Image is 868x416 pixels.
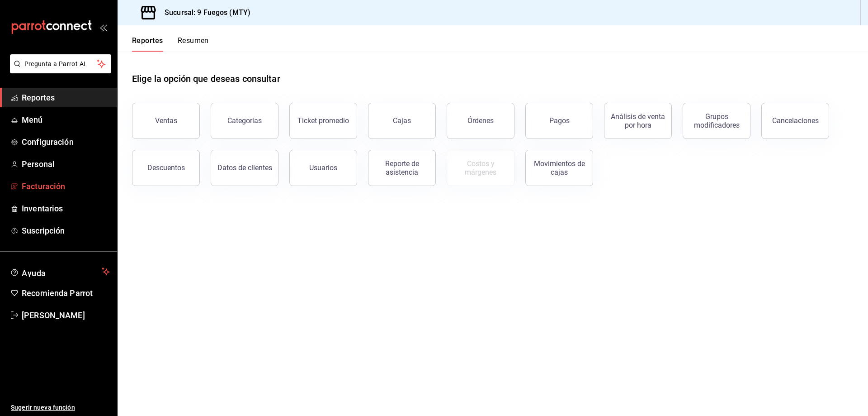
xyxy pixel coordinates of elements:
div: Órdenes [467,116,494,125]
span: Sugerir nueva función [11,403,110,412]
button: Pagos [525,103,593,139]
div: Descuentos [147,163,185,172]
div: Grupos modificadores [689,112,745,129]
button: Ticket promedio [289,103,357,139]
button: Pregunta a Parrot AI [10,54,111,73]
div: Pagos [549,116,570,125]
div: Usuarios [309,163,337,172]
div: Ticket promedio [297,116,349,125]
button: Categorías [211,103,278,139]
span: Ayuda [22,266,98,277]
button: Usuarios [289,150,357,186]
span: Personal [22,158,110,170]
div: Cajas [393,116,411,125]
button: Descuentos [132,150,200,186]
div: Reporte de asistencia [374,159,430,177]
button: Análisis de venta por hora [604,103,672,139]
button: Reporte de asistencia [368,150,436,186]
span: Configuración [22,136,110,148]
span: Recomienda Parrot [22,287,110,299]
a: Pregunta a Parrot AI [6,66,111,75]
span: Inventarios [22,202,110,215]
button: Grupos modificadores [683,103,750,139]
span: Menú [22,114,110,126]
button: Contrata inventarios para ver este reporte [447,150,514,186]
span: Pregunta a Parrot AI [24,59,97,69]
button: Ventas [132,103,200,139]
div: Movimientos de cajas [531,159,587,177]
button: open_drawer_menu [99,24,107,31]
h3: Sucursal: 9 Fuegos (MTY) [157,7,250,18]
div: Ventas [155,116,177,125]
button: Movimientos de cajas [525,150,593,186]
div: Análisis de venta por hora [610,112,666,129]
div: Categorías [227,116,262,125]
div: navigation tabs [132,36,209,52]
div: Datos de clientes [217,163,272,172]
button: Reportes [132,36,163,52]
h1: Elige la opción que deseas consultar [132,72,280,86]
span: Facturación [22,180,110,192]
button: Órdenes [447,103,514,139]
div: Costos y márgenes [453,159,509,177]
button: Cajas [368,103,436,139]
span: [PERSON_NAME] [22,309,110,321]
button: Cancelaciones [761,103,829,139]
span: Suscripción [22,225,110,237]
button: Datos de clientes [211,150,278,186]
div: Cancelaciones [772,116,819,125]
button: Resumen [178,36,209,52]
span: Reportes [22,91,110,104]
